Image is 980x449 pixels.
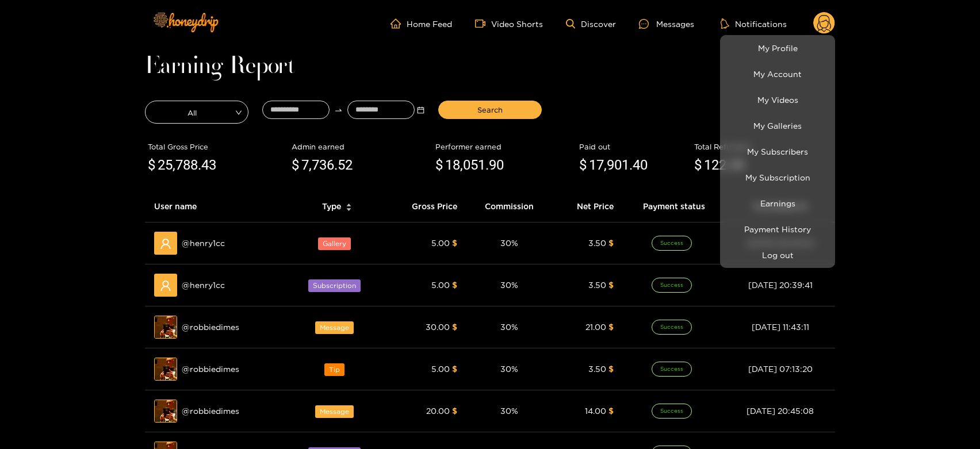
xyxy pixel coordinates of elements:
a: My Videos [723,90,832,110]
a: Payment History [723,219,832,239]
a: My Subscribers [723,141,832,162]
a: My Account [723,64,832,84]
a: Earnings [723,193,832,213]
a: My Subscription [723,167,832,187]
a: My Profile [723,38,832,58]
a: My Galleries [723,116,832,136]
button: Log out [723,245,832,265]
